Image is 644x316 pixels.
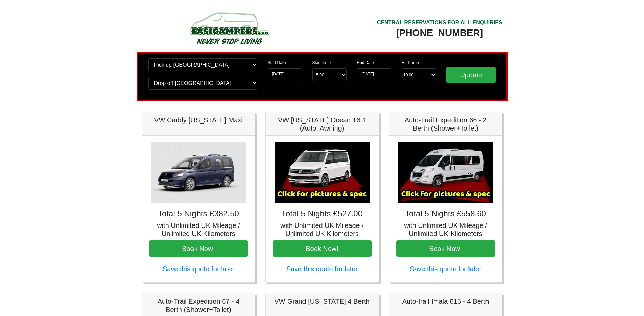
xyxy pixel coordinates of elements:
[151,142,246,203] img: VW Caddy California Maxi
[273,297,372,305] h5: VW Grand [US_STATE] 4 Berth
[273,221,372,238] h5: with Unlimited UK Mileage / Unlimited UK Kilometers
[149,209,248,219] h4: Total 5 Nights £382.50
[396,116,495,132] h5: Auto-Trail Expedition 66 - 2 Berth (Shower+Toilet)
[273,116,372,132] h5: VW [US_STATE] Ocean T6.1 (Auto, Awning)
[163,265,234,273] a: Save this quote for later
[396,240,495,257] button: Book Now!
[357,60,374,66] label: End Date
[149,221,248,238] h5: with Unlimited UK Mileage / Unlimited UK Kilometers
[396,221,495,238] h5: with Unlimited UK Mileage / Unlimited UK Kilometers
[396,209,495,219] h4: Total 5 Nights £558.60
[268,60,286,66] label: Start Date
[357,68,391,81] input: Return Date
[165,9,294,47] img: campers-checkout-logo.png
[149,116,248,124] h5: VW Caddy [US_STATE] Maxi
[402,60,419,66] label: End Time
[377,27,502,39] div: [PHONE_NUMBER]
[268,68,302,81] input: Start Date
[275,142,370,203] img: VW California Ocean T6.1 (Auto, Awning)
[396,297,495,305] h5: Auto-trail Imala 615 - 4 Berth
[273,240,372,257] button: Book Now!
[410,265,481,273] a: Save this quote for later
[286,265,358,273] a: Save this quote for later
[312,60,331,66] label: Start Time
[149,297,248,314] h5: Auto-Trail Expedition 67 - 4 Berth (Shower+Toilet)
[446,67,496,83] input: Update
[273,209,372,219] h4: Total 5 Nights £527.00
[149,240,248,257] button: Book Now!
[398,142,493,203] img: Auto-Trail Expedition 66 - 2 Berth (Shower+Toilet)
[377,19,502,27] div: CENTRAL RESERVATIONS FOR ALL ENQUIRIES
